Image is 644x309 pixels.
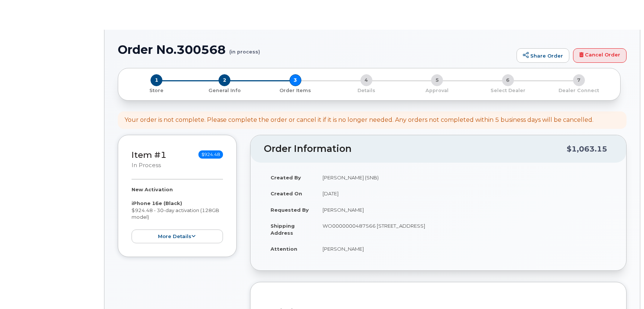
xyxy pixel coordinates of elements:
a: 1 Store [124,86,189,94]
p: Store [127,87,186,94]
strong: Attention [271,246,297,252]
a: Cancel Order [573,48,627,63]
p: General Info [192,87,257,94]
span: 2 [219,74,230,86]
a: Item #1 [132,150,166,160]
strong: Requested By [271,207,309,213]
strong: Shipping Address [271,223,295,236]
td: [PERSON_NAME] [316,202,613,218]
span: 1 [151,74,162,86]
h2: Order Information [264,144,567,154]
small: (in process) [229,43,260,55]
strong: Created By [271,175,301,180]
a: 2 General Info [189,86,260,94]
small: in process [132,162,161,169]
a: Share Order [517,48,569,63]
h1: Order No.300568 [118,43,513,56]
div: $1,063.15 [567,142,607,156]
td: WO0000000487566 [STREET_ADDRESS] [316,218,613,241]
td: [PERSON_NAME] [316,241,613,257]
strong: Created On [271,191,302,196]
div: Your order is not complete. Please complete the order or cancel it if it is no longer needed. Any... [124,116,593,124]
td: [PERSON_NAME] (SNB) [316,169,613,186]
td: [DATE] [316,185,613,202]
strong: New Activation [132,186,173,192]
div: $924.48 - 30-day activation (128GB model) [132,186,223,243]
span: $924.48 [198,150,223,159]
strong: iPhone 16e (Black) [132,200,182,206]
button: more details [132,230,223,243]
